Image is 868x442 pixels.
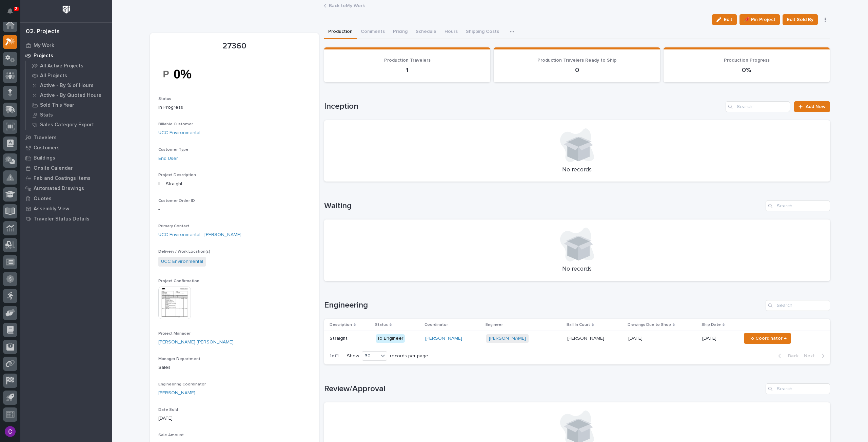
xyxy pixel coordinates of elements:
a: All Projects [26,71,112,80]
h1: Review/Approval [324,384,763,394]
p: Active - By % of Hours [40,83,94,89]
button: Back [773,353,801,359]
img: Workspace Logo [60,3,73,16]
button: Comments [357,25,389,39]
input: Search [726,101,790,112]
p: My Work [34,43,54,49]
p: Travelers [34,135,57,141]
p: In Progress [158,104,311,111]
p: Active - By Quoted Hours [40,92,101,99]
a: Active - By % of Hours [26,81,112,90]
span: Edit Sold By [787,16,813,24]
a: Projects [20,50,112,61]
input: Search [766,383,830,394]
span: Manager Department [158,357,200,361]
p: Engineer [486,321,503,329]
a: Stats [26,110,112,120]
p: Sales [158,364,311,371]
p: [PERSON_NAME] [567,334,606,341]
a: End User [158,155,178,162]
div: Search [766,201,830,211]
span: Status [158,97,171,101]
p: 2 [15,6,17,11]
p: Straight [330,334,349,341]
div: To Engineer [376,334,405,343]
a: Traveler Status Details [20,214,112,224]
p: Onsite Calendar [34,165,73,171]
p: 1 [332,66,482,74]
p: 0% [672,66,822,74]
span: To Coordinator → [748,334,787,342]
a: [PERSON_NAME] [425,336,462,341]
span: Project Description [158,173,196,177]
a: Onsite Calendar [20,163,112,173]
button: Notifications [3,4,17,18]
button: Next [801,353,830,359]
p: IL - Straight [158,181,311,188]
p: Status [375,321,388,329]
span: Project Manager [158,332,191,336]
button: Pricing [389,25,412,39]
p: [DATE] [702,336,736,341]
p: [DATE] [628,334,644,341]
a: UCC Environmental [161,258,203,265]
a: Travelers [20,132,112,143]
p: Assembly View [34,206,69,212]
span: Next [804,353,819,359]
p: Ball In Court [567,321,590,329]
tr: StraightStraight To Engineer[PERSON_NAME] [PERSON_NAME] [PERSON_NAME][PERSON_NAME] [DATE][DATE] [... [324,331,830,346]
button: To Coordinator → [744,333,791,344]
p: Coordinator [425,321,448,329]
span: 📌 Pin Project [744,16,775,24]
p: Buildings [34,155,55,161]
p: Traveler Status Details [34,216,90,222]
a: All Active Projects [26,61,112,70]
span: Production Progress [724,58,770,63]
a: Automated Drawings [20,183,112,193]
span: Customer Type [158,148,189,152]
a: Buildings [20,153,112,163]
span: Production Travelers Ready to Ship [537,58,616,63]
a: Sold This Year [26,100,112,110]
a: Add New [794,101,830,112]
a: Back toMy Work [329,1,365,9]
p: Drawings Due to Shop [628,321,671,329]
a: Customers [20,143,112,153]
button: Hours [440,25,462,39]
span: Customer Order ID [158,199,195,203]
p: All Projects [40,73,67,79]
p: 0 [502,66,652,74]
p: Stats [40,112,53,118]
input: Search [766,300,830,311]
button: users-avatar [3,424,17,439]
p: Show [347,353,359,359]
span: Primary Contact [158,224,190,228]
div: 02. Projects [26,28,60,36]
span: Engineering Coordinator [158,382,206,386]
h1: Waiting [324,201,763,211]
a: [PERSON_NAME] [158,390,195,397]
p: [DATE] [158,415,311,422]
p: Sold This Year [40,102,74,108]
span: Edit [724,17,732,23]
p: - [158,206,311,213]
button: Production [324,25,357,39]
a: Fab and Coatings Items [20,173,112,183]
a: [PERSON_NAME] [489,336,526,341]
h1: Engineering [324,300,763,310]
button: Edit Sold By [783,14,818,25]
a: Assembly View [20,204,112,214]
a: [PERSON_NAME] [PERSON_NAME] [158,339,234,346]
a: Sales Category Export [26,120,112,129]
span: Sale Amount [158,433,184,437]
p: No records [332,266,822,273]
p: Sales Category Export [40,122,94,128]
a: Active - By Quoted Hours [26,90,112,100]
div: 30 [362,353,378,360]
p: records per page [390,353,428,359]
span: Production Travelers [384,58,431,63]
a: UCC Environmental - [PERSON_NAME] [158,231,241,238]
